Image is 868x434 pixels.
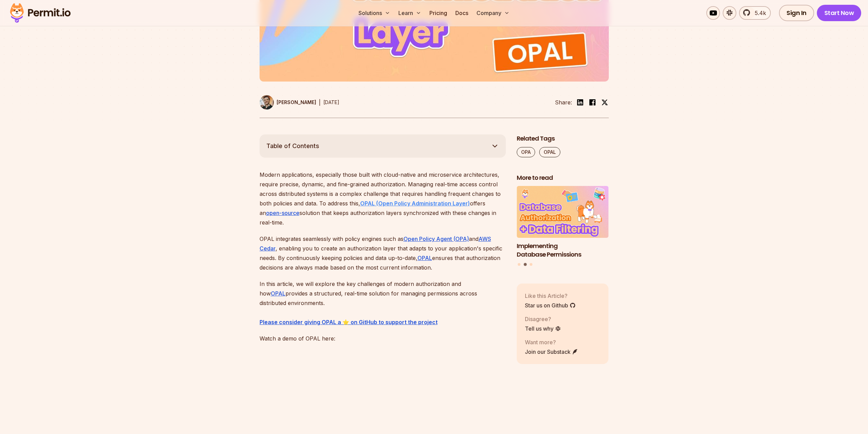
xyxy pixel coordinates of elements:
[260,170,506,227] p: Modern applications, especially those built with cloud-native and microservice architectures, req...
[539,147,560,157] a: OPAL
[517,134,609,143] h2: Related Tags
[555,98,572,106] li: Share:
[260,319,438,325] a: ⁠Please consider giving OPAL a ⭐ on GitHub to support the project
[356,6,393,20] button: Solutions
[751,9,766,17] span: 5.4k
[396,6,424,20] button: Learn
[817,5,862,21] a: Start Now
[266,141,319,151] span: Table of Contents
[417,255,432,261] a: OPAL
[517,174,609,182] h2: More to read
[525,348,578,356] a: Join our Substack
[517,147,535,157] a: OPA
[319,98,321,106] div: |
[260,95,316,110] a: [PERSON_NAME]
[260,279,506,327] p: In this article, we will explore the key challenges of modern authorization and how provides a st...
[518,263,520,266] button: Go to slide 1
[453,6,471,20] a: Docs
[525,338,578,346] p: Want more?
[524,263,527,266] button: Go to slide 2
[525,292,576,300] p: Like this Article?
[530,263,532,266] button: Go to slide 3
[7,1,74,25] img: Permit logo
[260,95,274,110] img: Daniel Bass
[271,290,285,297] a: OPAL
[260,234,506,272] p: OPAL integrates seamlessly with policy engines such as and , enabling you to create an authorizat...
[517,186,609,259] li: 2 of 3
[588,98,597,106] img: facebook
[323,99,339,105] time: [DATE]
[525,315,561,323] p: Disagree?
[517,186,609,267] div: Posts
[576,98,584,106] img: linkedin
[427,6,450,20] a: Pricing
[260,134,506,158] button: Table of Contents
[403,235,469,242] a: Open Policy Agent (OPA)
[260,235,491,252] a: AWS Cedar
[474,6,512,20] button: Company
[779,5,814,21] a: Sign In
[739,6,771,20] a: 5.4k
[360,200,470,207] a: OPAL (Open Policy Administration Layer)
[517,186,609,238] img: Implementing Database Permissions
[525,324,561,333] a: Tell us why
[266,209,299,216] a: open-source
[260,334,506,343] p: Watch a demo of OPAL here:
[277,99,316,106] p: [PERSON_NAME]
[601,99,608,106] img: twitter
[517,242,609,259] h3: Implementing Database Permissions
[525,301,576,309] a: Star us on Github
